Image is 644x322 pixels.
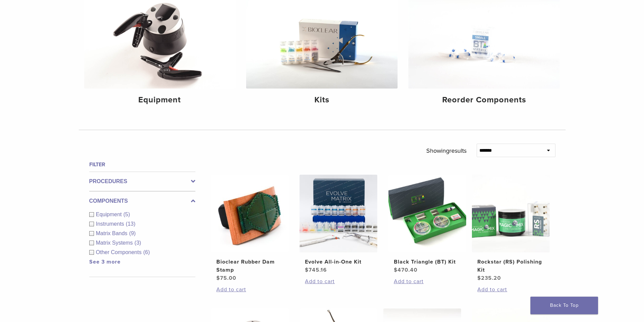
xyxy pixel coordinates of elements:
[216,286,283,294] a: Add to cart: “Bioclear Rubber Dam Stamp”
[394,258,461,266] h2: Black Triangle (BT) Kit
[143,249,150,255] span: (6)
[394,277,461,286] a: Add to cart: “Black Triangle (BT) Kit”
[129,230,136,236] span: (9)
[394,267,418,273] bdi: 470.40
[96,221,126,227] span: Instruments
[477,286,544,294] a: Add to cart: “Rockstar (RS) Polishing Kit”
[305,267,327,273] bdi: 745.16
[388,175,467,274] a: Black Triangle (BT) KitBlack Triangle (BT) Kit $470.40
[530,297,598,314] a: Back To Top
[477,275,501,281] bdi: 235.20
[426,144,467,158] p: Showing results
[477,275,481,281] span: $
[216,275,220,281] span: $
[89,258,121,265] a: See 3 more
[96,212,124,217] span: Equipment
[305,258,372,266] h2: Evolve All-in-One Kit
[90,94,230,106] h4: Equipment
[414,94,554,106] h4: Reorder Components
[216,275,236,281] bdi: 75.00
[96,230,129,236] span: Matrix Bands
[252,94,392,106] h4: Kits
[89,177,195,185] label: Procedures
[305,267,309,273] span: $
[211,175,289,252] img: Bioclear Rubber Dam Stamp
[135,240,141,246] span: (3)
[477,258,544,274] h2: Rockstar (RS) Polishing Kit
[299,175,378,274] a: Evolve All-in-One KitEvolve All-in-One Kit $745.16
[472,175,550,252] img: Rockstar (RS) Polishing Kit
[211,175,289,282] a: Bioclear Rubber Dam StampBioclear Rubber Dam Stamp $75.00
[305,277,372,286] a: Add to cart: “Evolve All-in-One Kit”
[394,267,398,273] span: $
[89,160,195,169] h4: Filter
[96,249,143,255] span: Other Components
[300,175,377,252] img: Evolve All-in-One Kit
[472,175,550,282] a: Rockstar (RS) Polishing KitRockstar (RS) Polishing Kit $235.20
[123,212,130,217] span: (5)
[96,240,135,246] span: Matrix Systems
[216,258,283,274] h2: Bioclear Rubber Dam Stamp
[89,197,195,205] label: Components
[126,221,135,227] span: (13)
[388,175,466,252] img: Black Triangle (BT) Kit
